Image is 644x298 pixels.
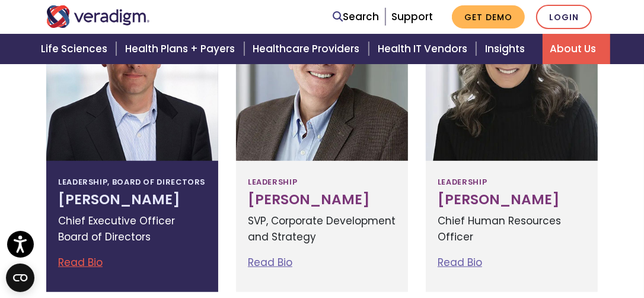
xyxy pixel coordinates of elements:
[58,173,205,192] span: Leadership, Board of Directors
[543,34,610,64] a: About Us
[417,213,630,284] iframe: Drift Chat Widget
[246,34,371,64] a: Healthcare Providers
[391,9,433,24] a: Support
[248,192,396,208] h3: [PERSON_NAME]
[536,5,592,29] a: Login
[452,5,525,28] a: Get Demo
[58,213,206,245] p: Chief Executive Officer Board of Directors
[46,5,150,28] img: Veradigm logo
[248,213,396,245] p: SVP, Corporate Development and Strategy
[6,264,34,292] button: Open CMP widget
[438,192,586,208] h3: [PERSON_NAME]
[118,34,246,64] a: Health Plans + Payers
[58,192,206,208] h3: [PERSON_NAME]
[248,173,297,192] span: Leadership
[333,9,379,25] a: Search
[58,255,103,270] a: Read Bio
[371,34,478,64] a: Health IT Vendors
[34,34,118,64] a: Life Sciences
[248,255,292,270] a: Read Bio
[478,34,543,64] a: Insights
[438,173,487,192] span: Leadership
